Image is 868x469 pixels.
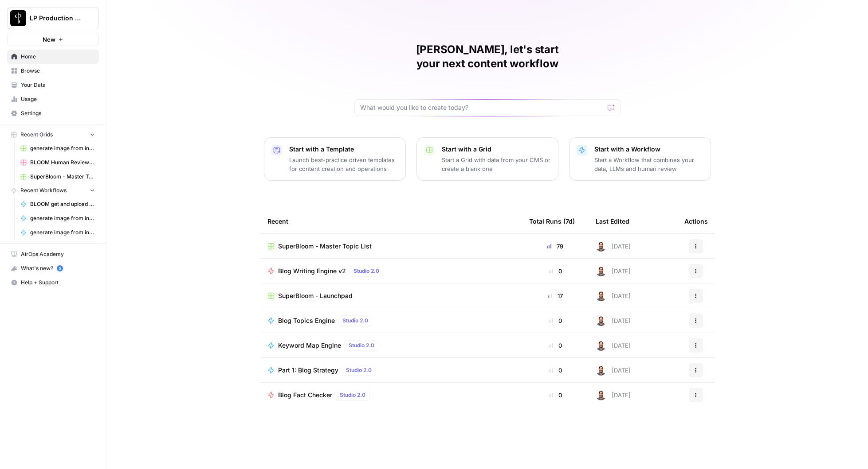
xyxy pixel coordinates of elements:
img: fdbthlkohqvq3b2ybzi3drh0kqcb [596,365,606,376]
p: Start with a Template [289,145,398,154]
a: generate image from input image (copyright tests) duplicate Grid [16,141,99,155]
span: Studio 2.0 [353,267,379,275]
span: SuperBloom - Master Topic List [30,173,95,181]
span: Studio 2.0 [346,366,372,374]
span: Recent Grids [20,131,53,139]
div: 79 [529,242,581,251]
div: [DATE] [596,291,631,301]
img: fdbthlkohqvq3b2ybzi3drh0kqcb [596,340,606,351]
a: Part 1: Blog StrategyStudio 2.0 [267,365,515,376]
div: 0 [529,341,581,350]
button: New [7,33,99,46]
p: Start with a Workflow [594,145,703,154]
a: BLOOM get and upload media [16,197,99,211]
span: BLOOM get and upload media [30,200,95,208]
img: fdbthlkohqvq3b2ybzi3drh0kqcb [596,241,606,252]
span: generate image from input image (copyright tests) duplicate [30,214,95,222]
span: SuperBloom - Master Topic List [278,242,372,251]
div: [DATE] [596,365,631,376]
input: What would you like to create today? [360,103,604,112]
div: 0 [529,366,581,375]
span: Blog Writing Engine v2 [278,267,346,275]
button: Help + Support [7,275,99,290]
span: Studio 2.0 [349,341,374,349]
a: Your Data [7,78,99,92]
div: 17 [529,291,581,300]
span: Studio 2.0 [342,317,368,325]
p: Launch best-practice driven templates for content creation and operations [289,155,398,173]
div: What's new? [8,262,98,275]
span: Browse [21,67,95,75]
span: BLOOM Human Review (ver2) [30,159,95,167]
span: Settings [21,109,95,117]
h1: [PERSON_NAME], let's start your next content workflow [354,43,621,71]
img: fdbthlkohqvq3b2ybzi3drh0kqcb [596,390,606,400]
span: SuperBloom - Launchpad [278,291,353,300]
div: 0 [529,391,581,399]
div: Last Edited [596,209,629,233]
a: Home [7,50,99,64]
span: Blog Fact Checker [278,391,332,399]
a: Browse [7,64,99,78]
a: Blog Fact CheckerStudio 2.0 [267,390,515,400]
img: LP Production Workloads Logo [10,10,26,26]
img: fdbthlkohqvq3b2ybzi3drh0kqcb [596,266,606,276]
button: Recent Workflows [7,184,99,197]
div: Actions [684,209,708,233]
span: Keyword Map Engine [278,341,341,350]
a: 5 [57,265,63,271]
div: Recent [267,209,515,233]
a: Settings [7,106,99,120]
span: New [43,35,55,44]
button: Start with a GridStart a Grid with data from your CMS or create a blank one [416,137,558,181]
span: generate image from input image (copyright tests) [30,229,95,236]
a: BLOOM Human Review (ver2) [16,155,99,170]
div: [DATE] [596,266,631,276]
button: Recent Grids [7,128,99,141]
a: SuperBloom - Master Topic List [267,242,515,251]
div: 0 [529,316,581,325]
span: Usage [21,95,95,103]
img: fdbthlkohqvq3b2ybzi3drh0kqcb [596,291,606,301]
div: [DATE] [596,241,631,252]
a: Blog Topics EngineStudio 2.0 [267,315,515,326]
span: Recent Workflows [20,186,67,194]
a: Blog Writing Engine v2Studio 2.0 [267,266,515,276]
span: Studio 2.0 [340,391,365,399]
div: [DATE] [596,315,631,326]
span: Part 1: Blog Strategy [278,366,338,375]
span: Blog Topics Engine [278,316,335,325]
div: 0 [529,267,581,275]
p: Start a Grid with data from your CMS or create a blank one [442,155,551,173]
p: Start a Workflow that combines your data, LLMs and human review [594,155,703,173]
button: Workspace: LP Production Workloads [7,7,99,29]
p: Start with a Grid [442,145,551,154]
div: [DATE] [596,390,631,400]
span: Help + Support [21,279,95,287]
a: Usage [7,92,99,106]
a: generate image from input image (copyright tests) [16,225,99,240]
div: [DATE] [596,340,631,351]
span: LP Production Workloads [30,14,83,23]
a: Keyword Map EngineStudio 2.0 [267,340,515,351]
span: generate image from input image (copyright tests) duplicate Grid [30,144,95,152]
a: AirOps Academy [7,247,99,261]
button: Start with a TemplateLaunch best-practice driven templates for content creation and operations [264,137,406,181]
span: Home [21,53,95,61]
span: AirOps Academy [21,250,95,258]
a: generate image from input image (copyright tests) duplicate [16,211,99,225]
img: fdbthlkohqvq3b2ybzi3drh0kqcb [596,315,606,326]
text: 5 [59,266,61,271]
button: What's new? 5 [7,261,99,275]
a: SuperBloom - Launchpad [267,291,515,300]
div: Total Runs (7d) [529,209,575,233]
button: Start with a WorkflowStart a Workflow that combines your data, LLMs and human review [569,137,711,181]
a: SuperBloom - Master Topic List [16,170,99,184]
span: Your Data [21,81,95,89]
